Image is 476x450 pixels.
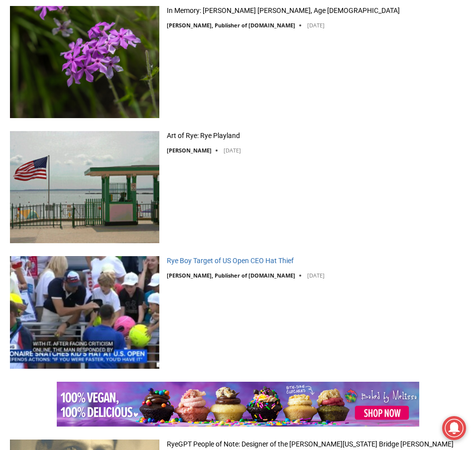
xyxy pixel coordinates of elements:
a: [PERSON_NAME], Publisher of [DOMAIN_NAME] [167,21,295,29]
a: In Memory: [PERSON_NAME] [PERSON_NAME], Age [DEMOGRAPHIC_DATA] [167,6,400,15]
a: Rye Boy Target of US Open CEO Hat Thief [167,256,294,265]
time: [DATE] [307,272,325,279]
a: Open Tues. - Sun. [PHONE_NUMBER] [0,100,100,124]
time: [DATE] [307,21,325,29]
a: RyeGPT People of Note: Designer of the [PERSON_NAME][US_STATE] Bridge [PERSON_NAME] [167,440,454,449]
img: Rye Boy Target of US Open CEO Hat Thief [10,256,159,368]
a: [PERSON_NAME] [167,147,212,154]
img: Art of Rye: Rye Playland [10,131,159,243]
span: Intern @ [DOMAIN_NAME] [257,99,458,122]
img: Baked by Melissa [57,382,419,427]
a: Intern @ [DOMAIN_NAME] [239,97,476,124]
a: Art of Rye: Rye Playland [167,131,240,140]
time: [DATE] [224,147,241,154]
a: [PERSON_NAME], Publisher of [DOMAIN_NAME] [167,272,295,279]
img: In Memory: Barbara Porter Schofield, Age 90 [10,6,159,118]
div: "I learned about the history of a place I’d honestly never considered even as a resident of [GEOG... [248,0,467,97]
span: Open Tues. - Sun. [PHONE_NUMBER] [3,103,98,141]
div: Located at [STREET_ADDRESS][PERSON_NAME] [103,62,146,119]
